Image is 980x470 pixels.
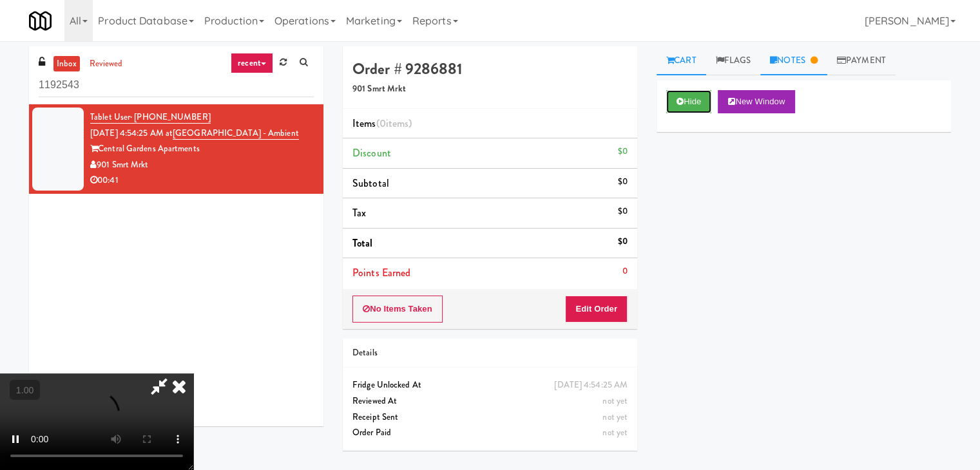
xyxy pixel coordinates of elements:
[618,174,628,190] div: $0
[565,296,628,323] button: Edit Order
[352,265,410,280] span: Points Earned
[231,53,273,73] a: recent
[386,116,409,131] ng-pluralize: items
[352,296,443,323] button: No Items Taken
[53,56,80,72] a: inbox
[618,144,628,160] div: $0
[90,173,314,189] div: 00:41
[618,234,628,250] div: $0
[706,46,761,75] a: Flags
[602,411,628,423] span: not yet
[352,345,628,361] div: Details
[352,236,373,250] span: Total
[90,127,173,139] span: [DATE] 4:54:25 AM at
[666,90,711,113] button: Hide
[352,393,628,409] div: Reviewed At
[602,395,628,407] span: not yet
[352,377,628,393] div: Fridge Unlocked At
[827,46,896,75] a: Payment
[29,104,323,194] li: Tablet User· [PHONE_NUMBER][DATE] 4:54:25 AM at[GEOGRAPHIC_DATA] - AmbientCentral Gardens Apartme...
[718,90,795,113] button: New Window
[352,205,366,220] span: Tax
[657,46,706,75] a: Cart
[29,10,52,32] img: Micromart
[130,111,211,123] span: · [PHONE_NUMBER]
[90,141,314,157] div: Central Gardens Apartments
[352,176,389,191] span: Subtotal
[39,73,314,97] input: Search vision orders
[352,116,412,131] span: Items
[352,409,628,426] div: Receipt Sent
[90,157,314,173] div: 901 Smrt Mrkt
[352,84,628,94] h5: 901 Smrt Mrkt
[760,46,827,75] a: Notes
[352,146,391,160] span: Discount
[602,426,628,438] span: not yet
[173,127,299,140] a: [GEOGRAPHIC_DATA] - Ambient
[554,377,628,393] div: [DATE] 4:54:25 AM
[352,425,628,441] div: Order Paid
[618,203,628,220] div: $0
[86,56,126,72] a: reviewed
[376,116,412,131] span: (0 )
[90,111,211,124] a: Tablet User· [PHONE_NUMBER]
[352,61,628,77] h4: Order # 9286881
[622,263,628,279] div: 0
